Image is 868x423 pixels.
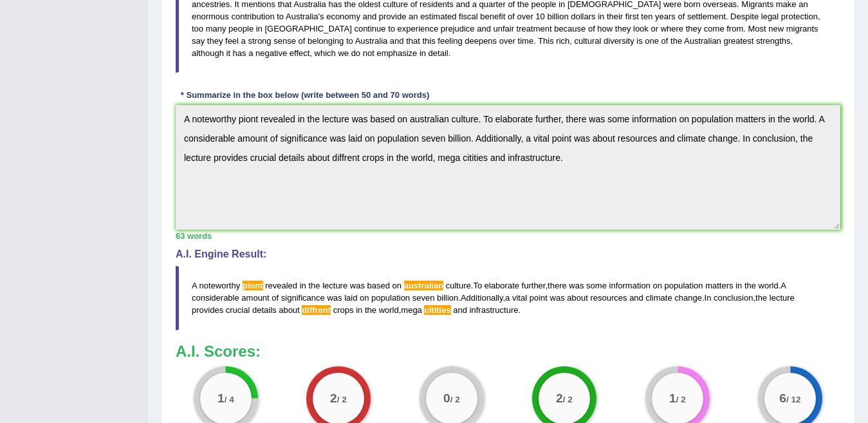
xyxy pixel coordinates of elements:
span: lecture [770,293,795,303]
span: lecture [322,281,347,290]
big: 1 [217,391,225,406]
span: culture [446,281,471,290]
small: / 2 [563,395,573,404]
big: 2 [330,391,337,406]
span: vital [512,293,527,303]
span: To [473,281,482,290]
small: / 4 [225,395,234,404]
span: and [629,293,643,303]
span: provides [192,305,223,315]
small: / 2 [676,395,686,404]
span: point [530,293,548,303]
blockquote: . , . . , . , , . [176,266,840,330]
span: on [652,281,661,290]
span: the [755,293,767,303]
span: was [350,281,365,290]
span: on [360,293,369,303]
small: / 2 [337,395,347,404]
span: infrastructure [470,305,519,315]
span: crucial [226,305,250,315]
span: considerable [192,293,239,303]
span: world [759,281,779,290]
span: there [548,281,567,290]
span: in [300,281,306,290]
span: laid [344,293,357,303]
span: was [569,281,584,290]
span: amount [241,293,269,303]
big: 0 [443,391,450,406]
span: on [392,281,402,290]
span: about [279,305,300,315]
span: Possible spelling mistake found. (did you mean: Australian) [404,281,443,290]
span: A [192,281,197,290]
span: conclusion [714,293,753,303]
span: based [367,281,390,290]
span: Possible spelling mistake found. (did you mean: cities) [424,305,450,315]
span: the [308,281,320,290]
span: was [550,293,565,303]
span: noteworthy [199,281,241,290]
span: population [665,281,703,290]
span: details [252,305,277,315]
span: seven [412,293,435,303]
b: A.I. Scores: [176,343,261,360]
small: / 12 [786,395,801,404]
span: population [371,293,410,303]
span: matters [705,281,733,290]
span: further [522,281,546,290]
span: about [567,293,588,303]
span: the [744,281,756,290]
span: In [705,293,712,303]
span: Possible spelling mistake found. (did you mean: different) [302,305,331,315]
span: significance [281,293,325,303]
span: in [356,305,362,315]
span: revealed [265,281,297,290]
big: 6 [780,391,787,406]
span: mega [401,305,422,315]
big: 2 [556,391,563,406]
span: a [505,293,510,303]
big: 1 [669,391,676,406]
span: was [327,293,342,303]
span: the [365,305,376,315]
span: and [453,305,467,315]
h4: A.I. Engine Result: [176,249,840,260]
span: Possible spelling mistake found. (did you mean: point) [243,281,263,290]
span: resources [590,293,627,303]
span: of [272,293,279,303]
span: climate [645,293,672,303]
span: change [674,293,702,303]
span: information [609,281,651,290]
span: crops [333,305,354,315]
div: 63 words [176,230,840,242]
div: * Summarize in the box below (write between 50 and 70 words) [176,89,434,101]
span: elaborate [485,281,519,290]
span: in [735,281,742,290]
span: some [586,281,607,290]
small: / 2 [450,395,460,404]
span: Additionally [461,293,503,303]
span: world [379,305,399,315]
span: billion [437,293,458,303]
span: A [780,281,786,290]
